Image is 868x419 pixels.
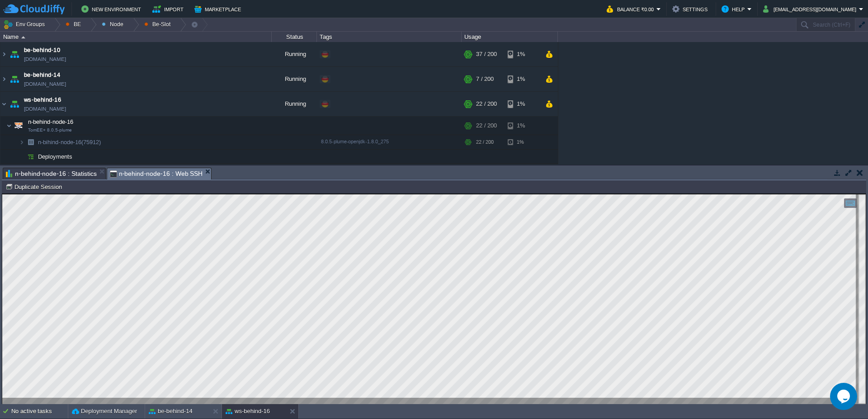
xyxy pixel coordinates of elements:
img: AMDAwAAAACH5BAEAAAAALAAAAAABAAEAAAICRAEAOw== [0,92,8,116]
img: CloudJiffy [3,4,65,15]
div: Status [272,32,316,42]
button: Settings [672,4,710,14]
span: 8.0.5-plume-openjdk-1.8.0_275 [321,139,389,144]
div: 1% [508,42,537,66]
div: No active tasks [11,404,68,419]
img: AMDAwAAAACH5BAEAAAAALAAAAAABAAEAAAICRAEAOw== [12,117,25,135]
div: Name [1,32,271,42]
img: AMDAwAAAACH5BAEAAAAALAAAAAABAAEAAAICRAEAOw== [19,135,24,149]
a: Deployments [37,153,74,160]
div: 1% [508,117,537,135]
img: AMDAwAAAACH5BAEAAAAALAAAAAABAAEAAAICRAEAOw== [8,67,21,91]
img: AMDAwAAAACH5BAEAAAAALAAAAAABAAEAAAICRAEAOw== [19,150,24,164]
img: AMDAwAAAACH5BAEAAAAALAAAAAABAAEAAAICRAEAOw== [8,92,21,116]
img: AMDAwAAAACH5BAEAAAAALAAAAAABAAEAAAICRAEAOw== [24,135,37,149]
div: 1% [508,92,537,116]
iframe: chat widget [830,383,859,410]
button: Env Groups [3,18,48,31]
button: ws-behind-16 [226,407,270,416]
button: Marketplace [194,4,244,14]
div: Usage [462,32,557,42]
button: Be-Slot [144,18,174,31]
div: Running [272,42,317,66]
span: n-behind-node-16 : Web SSH [110,168,203,179]
a: be-behind-14 [24,71,60,80]
button: Help [722,4,747,14]
img: AMDAwAAAACH5BAEAAAAALAAAAAABAAEAAAICRAEAOw== [24,150,37,164]
div: 22 / 200 [476,135,494,149]
div: 1% [508,67,537,91]
a: be-behind-10 [24,46,60,55]
a: n-behind-node-16TomEE+ 8.0.5-plume [27,118,75,125]
span: n-bihind-node-16 [37,138,102,146]
div: Running [272,92,317,116]
div: Tags [317,32,461,42]
div: 22 / 200 [476,92,497,116]
span: n-behind-node-16 [27,118,75,126]
button: [EMAIL_ADDRESS][DOMAIN_NAME] [763,4,859,14]
button: Import [152,4,186,14]
div: 1% [508,135,537,149]
div: Running [272,67,317,91]
button: Deployment Manager [72,407,137,416]
a: n-bihind-node-16(75912) [37,138,102,146]
button: New Environment [81,4,144,14]
a: [DOMAIN_NAME] [24,80,66,89]
span: n-behind-node-16 : Statistics [6,168,97,179]
img: AMDAwAAAACH5BAEAAAAALAAAAAABAAEAAAICRAEAOw== [8,42,21,66]
img: AMDAwAAAACH5BAEAAAAALAAAAAABAAEAAAICRAEAOw== [0,67,8,91]
button: Duplicate Session [5,183,65,191]
a: [DOMAIN_NAME] [24,55,66,64]
button: be-behind-14 [149,407,193,416]
span: TomEE+ 8.0.5-plume [28,127,72,133]
button: Node [102,18,127,31]
a: [DOMAIN_NAME] [24,104,66,113]
div: 37 / 200 [476,42,497,66]
button: Balance ₹0.00 [607,4,656,14]
img: AMDAwAAAACH5BAEAAAAALAAAAAABAAEAAAICRAEAOw== [6,117,12,135]
button: BE [66,18,84,31]
img: AMDAwAAAACH5BAEAAAAALAAAAAABAAEAAAICRAEAOw== [21,36,25,38]
span: (75912) [81,139,101,146]
img: AMDAwAAAACH5BAEAAAAALAAAAAABAAEAAAICRAEAOw== [0,42,8,66]
div: 22 / 200 [476,117,497,135]
a: ws-behind-16 [24,95,61,104]
div: 7 / 200 [476,67,494,91]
